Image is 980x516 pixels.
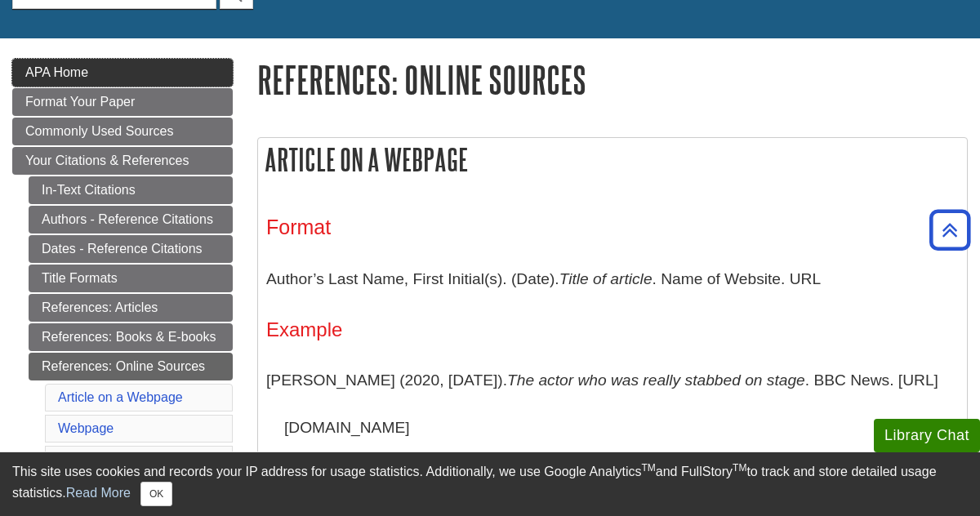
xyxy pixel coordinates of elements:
[29,265,233,292] a: Title Formats
[257,59,968,100] h1: References: Online Sources
[25,124,173,138] span: Commonly Used Sources
[12,59,233,87] a: APA Home
[559,270,653,287] i: Title of article
[12,88,233,116] a: Format Your Paper
[266,357,959,451] p: [PERSON_NAME] (2020, [DATE]). . BBC News. [URL][DOMAIN_NAME]
[29,176,233,204] a: In-Text Citations
[66,486,131,500] a: Read More
[58,421,114,435] a: Webpage
[140,482,172,506] button: Close
[266,319,959,340] h4: Example
[29,235,233,263] a: Dates - Reference Citations
[29,353,233,380] a: References: Online Sources
[266,256,959,303] p: Author’s Last Name, First Initial(s). (Date). . Name of Website. URL
[25,95,135,109] span: Format Your Paper
[25,65,88,79] span: APA Home
[12,462,968,506] div: This site uses cookies and records your IP address for usage statistics. Additionally, we use Goo...
[507,371,805,389] i: The actor who was really stabbed on stage
[58,390,183,404] a: Article on a Webpage
[874,419,980,452] button: Library Chat
[29,206,233,234] a: Authors - Reference Citations
[266,216,959,239] h3: Format
[733,462,746,474] sup: TM
[258,138,967,181] h2: Article on a Webpage
[25,153,189,167] span: Your Citations & References
[924,219,976,241] a: Back to Top
[12,147,233,175] a: Your Citations & References
[29,294,233,322] a: References: Articles
[12,118,233,145] a: Commonly Used Sources
[641,462,655,474] sup: TM
[29,323,233,351] a: References: Books & E-books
